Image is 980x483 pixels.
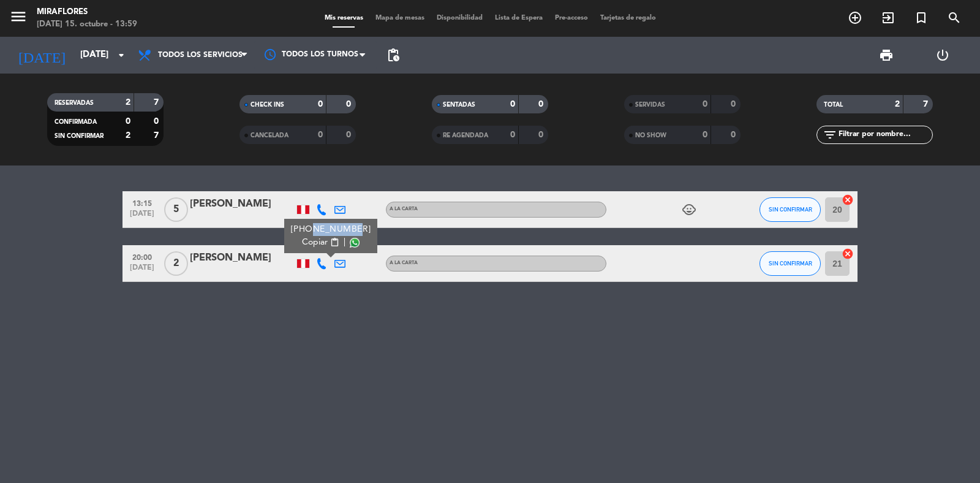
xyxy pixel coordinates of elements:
div: [PHONE_NUMBER] [291,223,371,236]
strong: 0 [538,100,546,108]
span: NO SHOW [635,132,666,139]
span: RESERVADAS [55,100,94,106]
span: A la carta [390,207,418,211]
strong: 2 [126,98,130,107]
i: arrow_drop_down [114,48,129,63]
strong: 0 [538,131,546,139]
span: A la carta [390,261,418,265]
strong: 7 [154,98,161,107]
span: | [344,236,346,249]
strong: 0 [731,100,738,108]
i: [DATE] [9,42,74,69]
span: SIN CONFIRMAR [769,206,812,213]
button: SIN CONFIRMAR [759,251,821,276]
span: Copiar [302,236,328,249]
strong: 7 [923,100,930,108]
strong: 0 [510,100,515,108]
span: 13:15 [127,196,157,210]
strong: 2 [126,131,130,140]
span: SIN CONFIRMAR [769,260,812,267]
strong: 0 [346,131,353,139]
strong: 0 [318,131,323,139]
strong: 2 [895,100,900,108]
span: Tarjetas de regalo [594,15,662,21]
input: Filtrar por nombre... [837,128,932,142]
i: turned_in_not [914,10,929,25]
i: menu [9,7,28,26]
strong: 0 [731,131,738,139]
span: [DATE] [127,210,157,224]
i: exit_to_app [881,10,895,25]
span: 5 [164,197,188,222]
button: menu [9,7,28,30]
span: TOTAL [824,102,843,108]
i: power_settings_new [935,48,950,63]
span: Lista de Espera [489,15,549,21]
span: CANCELADA [251,132,288,139]
span: pending_actions [386,48,401,63]
strong: 0 [126,117,130,126]
i: child_care [682,202,696,217]
strong: 0 [703,100,707,108]
div: LOG OUT [914,37,971,74]
span: SENTADAS [443,102,475,108]
span: Todos los servicios [158,51,243,59]
strong: 0 [318,100,323,108]
i: filter_list [823,127,837,142]
span: Pre-acceso [549,15,594,21]
span: CONFIRMADA [55,119,97,125]
strong: 0 [346,100,353,108]
span: [DATE] [127,264,157,278]
div: [PERSON_NAME] [190,196,294,212]
strong: 0 [703,131,707,139]
button: SIN CONFIRMAR [759,197,821,222]
i: cancel [842,248,854,260]
span: Disponibilidad [431,15,489,21]
span: Mapa de mesas [369,15,431,21]
div: [DATE] 15. octubre - 13:59 [37,18,137,31]
span: Mis reservas [318,15,369,21]
span: RE AGENDADA [443,132,488,139]
strong: 7 [154,131,161,140]
strong: 0 [510,131,515,139]
i: search [947,10,962,25]
span: CHECK INS [251,102,284,108]
span: 20:00 [127,249,157,264]
div: [PERSON_NAME] [190,250,294,266]
strong: 0 [154,117,161,126]
span: SIN CONFIRMAR [55,133,104,139]
div: Miraflores [37,6,137,18]
i: cancel [842,194,854,206]
i: add_circle_outline [848,10,862,25]
span: content_paste [330,238,339,247]
span: print [879,48,894,63]
button: Copiarcontent_paste [302,236,339,249]
span: 2 [164,251,188,276]
span: SERVIDAS [635,102,665,108]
